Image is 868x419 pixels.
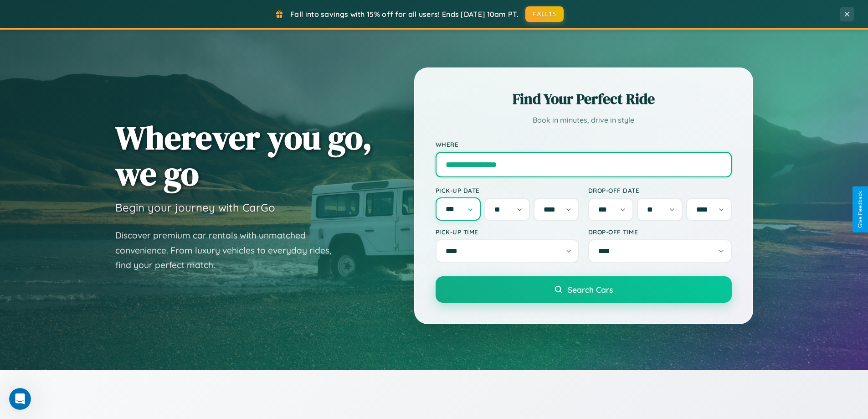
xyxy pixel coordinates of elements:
[588,228,732,236] label: Drop-off Time
[115,119,372,191] h1: Wherever you go, we go
[436,89,732,109] h2: Find Your Perfect Ride
[436,140,732,148] label: Where
[436,228,579,236] label: Pick-up Time
[290,10,519,19] span: Fall into savings with 15% off for all users! Ends [DATE] 10am PT.
[857,191,863,228] div: Give Feedback
[525,6,564,22] button: FALL15
[9,388,31,410] iframe: Intercom live chat
[436,186,579,194] label: Pick-up Date
[115,228,343,273] p: Discover premium car rentals with unmatched convenience. From luxury vehicles to everyday rides, ...
[115,201,275,214] h3: Begin your journey with CarGo
[588,186,732,194] label: Drop-off Date
[436,276,732,303] button: Search Cars
[568,285,613,295] span: Search Cars
[436,114,732,127] p: Book in minutes, drive in style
